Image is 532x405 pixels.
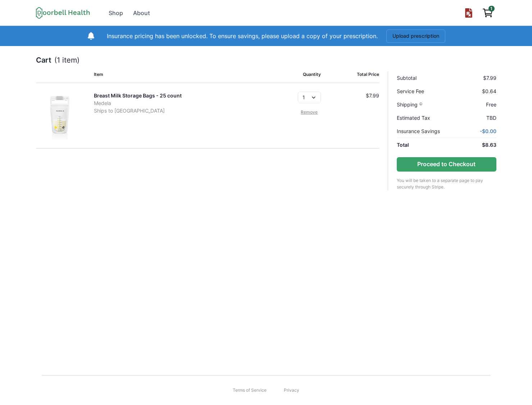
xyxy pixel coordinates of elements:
[397,74,444,82] p: Subtotal
[129,6,154,20] a: About
[397,114,444,122] p: Estimated Tax
[94,99,263,107] p: Medela
[327,92,379,99] p: $7.99
[480,127,496,135] p: - $0.00
[397,87,444,95] p: Service Fee
[298,109,321,115] a: Remove
[386,29,445,43] button: Upload prescription
[449,87,496,95] p: $0.64
[94,92,182,99] a: Breast Milk Storage Bags - 25 count
[268,71,321,78] p: Quantity
[449,114,496,122] p: TBD
[461,6,476,20] button: Upload prescription
[233,387,267,393] a: Terms of Service
[327,71,379,78] p: Total Price
[449,141,496,149] p: $8.63
[479,6,496,20] a: View cart
[109,9,123,17] div: Shop
[397,127,444,135] p: Insurance Savings
[397,141,444,149] p: Total
[36,55,51,65] p: Cart
[488,6,495,12] span: 1
[449,101,496,108] p: Free
[284,387,299,393] a: Privacy
[107,32,378,40] p: Insurance pricing has been unlocked. To ensure savings, please upload a copy of your prescription.
[133,9,150,17] div: About
[397,177,496,190] p: You will be taken to a separate page to pay securely through Stripe.
[104,6,127,20] a: Shop
[36,92,84,140] img: 4ug59o4dwxomsw1w9l8xmq6ufd8q
[54,55,79,65] p: (1 item)
[397,101,418,108] span: Shipping
[94,71,263,78] p: Item
[397,157,496,172] button: Proceed to Checkout
[449,74,496,82] p: $7.99
[94,107,263,114] p: Ships to [GEOGRAPHIC_DATA]
[298,92,321,103] select: Select quantity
